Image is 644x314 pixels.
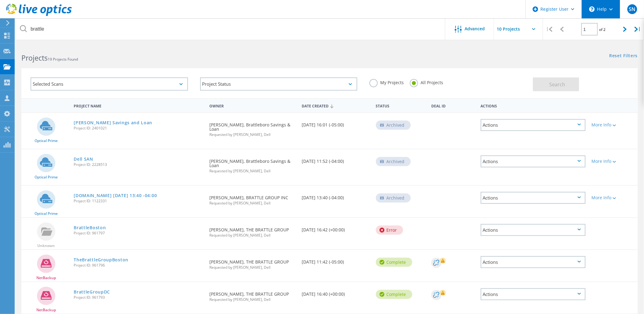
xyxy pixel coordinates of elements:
[609,54,638,59] a: Reset Filters
[206,100,299,111] div: Owner
[481,192,586,204] div: Actions
[206,282,299,308] div: [PERSON_NAME], THE BRATTLE GROUP
[31,77,188,91] div: Selected Scans
[206,218,299,243] div: [PERSON_NAME], THE BRATTLE GROUP
[533,77,579,91] button: Search
[299,218,373,238] div: [DATE] 16:42 (+00:00)
[209,133,296,136] span: Requested by [PERSON_NAME], Dell
[206,186,299,211] div: [PERSON_NAME], BRATTLE GROUP INC
[36,276,56,280] span: NetBackup
[206,250,299,275] div: [PERSON_NAME], THE BRATTLE GROUP
[370,79,404,85] label: My Projects
[206,113,299,143] div: [PERSON_NAME], Brattleboro Savings & Loan
[74,163,203,166] span: Project ID: 2228513
[481,119,586,131] div: Actions
[74,296,203,299] span: Project ID: 961793
[74,290,110,294] a: BrattleGroupDC
[481,155,586,167] div: Actions
[209,234,296,237] span: Requested by [PERSON_NAME], Dell
[48,57,78,62] span: 19 Projects Found
[74,231,203,235] span: Project ID: 961797
[74,258,128,262] a: TheBrattleGroupBoston
[592,123,635,127] div: More Info
[410,79,443,85] label: All Projects
[35,212,58,215] span: Optical Prime
[71,100,206,111] div: Project Name
[376,258,412,267] div: Complete
[428,100,477,111] div: Deal Id
[376,157,411,166] div: Archived
[376,290,412,299] div: Complete
[299,113,373,133] div: [DATE] 16:01 (-05:00)
[299,149,373,170] div: [DATE] 11:52 (-04:00)
[200,77,358,91] div: Project Status
[74,199,203,203] span: Project ID: 1122331
[631,18,644,40] div: |
[589,6,595,12] svg: \n
[299,282,373,302] div: [DATE] 16:40 (+00:00)
[481,256,586,268] div: Actions
[550,81,565,88] span: Search
[74,121,152,125] a: [PERSON_NAME] Savings and Loan
[376,121,411,130] div: Archived
[376,226,403,235] div: Error
[599,27,606,32] span: of 2
[299,100,373,111] div: Date Created
[15,18,446,40] input: Search projects by name, owner, ID, company, etc
[478,100,589,111] div: Actions
[37,244,55,248] span: Unknown
[299,250,373,270] div: [DATE] 11:42 (-05:00)
[481,288,586,300] div: Actions
[35,175,58,179] span: Optical Prime
[36,308,56,312] span: NetBackup
[592,196,635,200] div: More Info
[206,149,299,179] div: [PERSON_NAME], Brattleboro Savings & Loan
[481,224,586,236] div: Actions
[35,139,58,143] span: Optical Prime
[373,100,429,111] div: Status
[21,53,48,63] b: Projects
[376,193,411,203] div: Archived
[209,201,296,205] span: Requested by [PERSON_NAME], Dell
[74,157,93,161] a: Dell SAN
[74,193,157,198] a: [DOMAIN_NAME] [DATE] 13:40 -04:00
[465,27,485,31] span: Advanced
[543,18,556,40] div: |
[74,126,203,130] span: Project ID: 2401021
[629,7,635,12] span: SN
[209,266,296,269] span: Requested by [PERSON_NAME], Dell
[209,298,296,301] span: Requested by [PERSON_NAME], Dell
[299,186,373,206] div: [DATE] 13:40 (-04:00)
[6,13,72,17] a: Live Optics Dashboard
[74,264,203,267] span: Project ID: 961796
[592,159,635,163] div: More Info
[209,169,296,173] span: Requested by [PERSON_NAME], Dell
[74,226,106,230] a: BrattleBoston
